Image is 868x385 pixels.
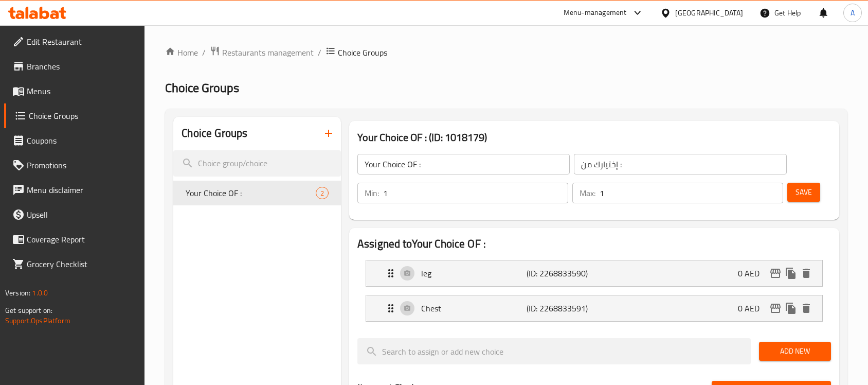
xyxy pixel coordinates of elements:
[27,159,137,171] span: Promotions
[210,46,314,59] a: Restaurants management
[182,126,247,141] h2: Choice Groups
[421,302,527,314] p: Chest
[357,129,831,146] h3: Your Choice OF : (ID: 1018179)
[165,46,847,59] nav: breadcrumb
[4,202,145,227] a: Upsell
[738,302,768,314] p: 0 AED
[4,153,145,178] a: Promotions
[4,29,145,54] a: Edit Restaurant
[4,128,145,153] a: Coupons
[357,338,751,364] input: search
[27,85,137,97] span: Menus
[799,301,814,316] button: delete
[165,46,198,59] a: Home
[357,291,831,326] li: Expand
[202,46,206,59] li: /
[338,46,387,59] span: Choice Groups
[783,301,799,316] button: duplicate
[27,208,137,221] span: Upsell
[768,266,783,281] button: edit
[799,266,814,281] button: delete
[851,7,855,19] span: A
[27,258,137,270] span: Grocery Checklist
[366,260,822,286] div: Expand
[27,184,137,196] span: Menu disclaimer
[5,314,70,327] a: Support.OpsPlatform
[27,36,137,48] span: Edit Restaurant
[527,267,597,279] p: (ID: 2268833590)
[768,301,783,316] button: edit
[222,46,314,59] span: Restaurants management
[767,345,823,358] span: Add New
[165,76,239,99] span: Choice Groups
[564,7,627,19] div: Menu-management
[787,183,820,202] button: Save
[29,110,137,122] span: Choice Groups
[738,267,768,279] p: 0 AED
[421,267,527,279] p: leg
[316,188,328,198] span: 2
[5,286,30,300] span: Version:
[580,187,595,199] p: Max:
[357,256,831,291] li: Expand
[27,134,137,147] span: Coupons
[675,7,743,19] div: [GEOGRAPHIC_DATA]
[4,79,145,103] a: Menus
[365,187,379,199] p: Min:
[759,342,831,361] button: Add New
[316,187,329,199] div: Choices
[4,54,145,79] a: Branches
[318,46,321,59] li: /
[795,186,812,199] span: Save
[4,227,145,252] a: Coverage Report
[27,233,137,246] span: Coverage Report
[186,187,316,199] span: Your Choice OF :
[4,103,145,128] a: Choice Groups
[173,181,341,205] div: Your Choice OF :2
[783,266,799,281] button: duplicate
[366,295,822,321] div: Expand
[5,304,52,317] span: Get support on:
[527,302,597,314] p: (ID: 2268833591)
[173,150,341,177] input: search
[357,236,831,252] h2: Assigned to Your Choice OF :
[4,252,145,276] a: Grocery Checklist
[4,178,145,202] a: Menu disclaimer
[27,60,137,73] span: Branches
[32,286,48,300] span: 1.0.0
